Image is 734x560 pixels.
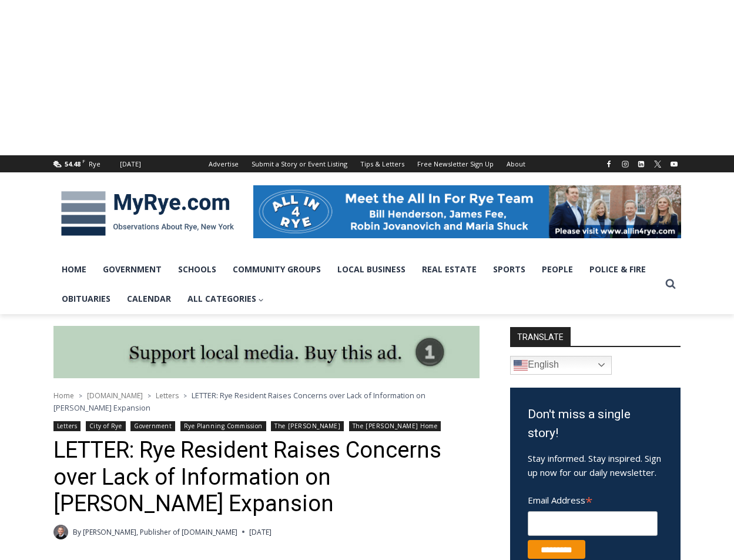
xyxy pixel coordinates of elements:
[82,158,85,164] span: F
[528,405,663,442] h3: Don't miss a single story!
[180,421,266,431] a: Rye Planning Commission
[618,157,632,171] a: Instagram
[87,391,143,401] a: [DOMAIN_NAME]
[485,255,534,284] a: Sports
[528,488,658,509] label: Email Address
[202,155,245,172] a: Advertise
[156,391,179,401] a: Letters
[667,157,681,171] a: YouTube
[271,421,344,431] a: The [PERSON_NAME]
[500,155,532,172] a: About
[53,421,81,431] a: Letters
[528,451,663,479] p: Stay informed. Stay inspired. Sign up now for our daily newsletter.
[329,255,414,284] a: Local Business
[581,255,654,284] a: Police & Fire
[187,292,264,305] span: All Categories
[349,421,441,431] a: The [PERSON_NAME] Home
[202,155,532,172] nav: Secondary Navigation
[53,390,425,412] span: LETTER: Rye Resident Raises Concerns over Lack of Information on [PERSON_NAME] Expansion
[510,356,612,375] a: English
[89,159,100,169] div: Rye
[253,185,681,238] img: All in for Rye
[53,284,119,314] a: Obituaries
[651,157,665,171] a: X
[602,157,616,171] a: Facebook
[120,159,141,169] div: [DATE]
[53,255,95,284] a: Home
[183,392,187,400] span: >
[510,327,571,346] strong: TRANSLATE
[65,159,81,168] span: 54.48
[53,525,68,539] a: Author image
[79,392,82,400] span: >
[170,255,224,284] a: Schools
[130,421,175,431] a: Government
[534,255,581,284] a: People
[119,284,179,314] a: Calendar
[148,392,151,400] span: >
[83,527,237,537] a: [PERSON_NAME], Publisher of [DOMAIN_NAME]
[53,255,660,314] nav: Primary Navigation
[660,274,681,295] button: View Search Form
[414,255,485,284] a: Real Estate
[53,437,480,518] h1: LETTER: Rye Resident Raises Concerns over Lack of Information on [PERSON_NAME] Expansion
[53,183,242,244] img: MyRye.com
[179,284,273,314] a: All Categories
[53,326,480,379] img: support local media, buy this ad
[53,391,74,401] a: Home
[73,526,81,538] span: By
[411,155,500,172] a: Free Newsletter Sign Up
[53,389,480,414] nav: Breadcrumbs
[249,526,272,538] time: [DATE]
[86,421,126,431] a: City of Rye
[245,155,354,172] a: Submit a Story or Event Listing
[634,157,648,171] a: Linkedin
[95,255,170,284] a: Government
[224,255,329,284] a: Community Groups
[354,155,411,172] a: Tips & Letters
[514,358,528,372] img: en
